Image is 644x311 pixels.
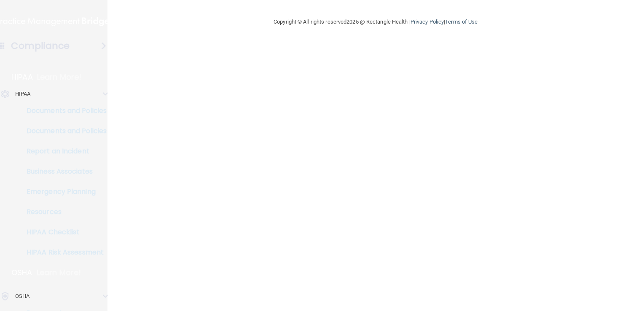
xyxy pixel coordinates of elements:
[11,72,33,82] p: HIPAA
[11,268,32,278] p: OSHA
[5,248,121,257] p: HIPAA Risk Assessment
[5,208,121,216] p: Resources
[5,127,121,135] p: Documents and Policies
[5,228,121,236] p: HIPAA Checklist
[445,19,478,25] a: Terms of Use
[11,40,70,52] h4: Compliance
[15,89,31,99] p: HIPAA
[37,268,81,278] p: Learn More!
[5,188,121,196] p: Emergency Planning
[5,107,121,115] p: Documents and Policies
[411,19,444,25] a: Privacy Policy
[37,72,82,82] p: Learn More!
[222,8,529,35] div: Copyright © All rights reserved 2025 @ Rectangle Health | |
[15,291,30,301] p: OSHA
[5,147,121,155] p: Report an Incident
[5,167,121,176] p: Business Associates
